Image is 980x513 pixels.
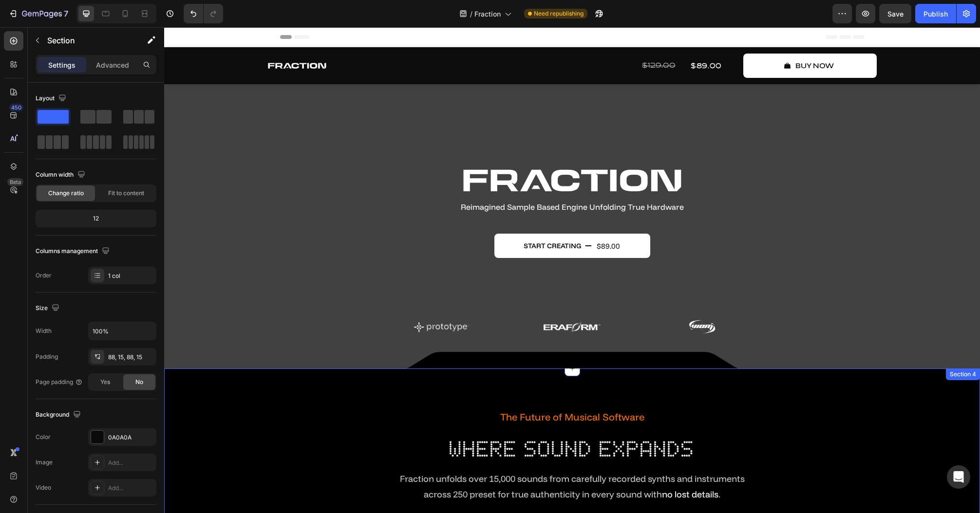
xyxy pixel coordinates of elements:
[108,458,154,467] div: Add...
[96,60,129,70] p: Advanced
[125,173,692,187] p: Reimagined Sample Based Engine Unfolding True Hardware
[299,142,518,165] img: gempages_562811069194568869-ca051199-d962-471a-8686-e2ef93681f3b.svg
[260,461,498,473] span: across 250 preset for true authenticity in every sound with
[915,4,956,23] button: Publish
[184,4,223,23] div: Undo/Redo
[879,4,911,23] button: Save
[525,293,551,306] img: Alt Image
[108,353,154,362] div: 88, 15, 88, 15
[108,272,154,280] div: 1 col
[48,60,75,70] p: Settings
[164,27,980,513] iframe: Design area
[36,92,68,105] div: Layout
[359,213,417,225] div: start creating
[36,483,51,492] div: Video
[330,206,486,231] button: start creating
[47,35,127,46] p: Section
[135,378,143,386] span: No
[947,465,970,489] div: Open Intercom Messenger
[100,378,110,386] span: Yes
[36,378,83,386] div: Page padding
[89,322,156,340] input: Auto
[7,178,23,186] div: Beta
[470,9,472,19] span: /
[36,408,83,421] div: Background
[36,271,52,280] div: Order
[4,4,73,23] button: 7
[887,10,904,18] span: Save
[246,290,310,309] img: Alt Image
[579,26,713,51] button: buy now
[378,293,437,306] img: Alt Image
[432,211,457,226] div: $89.00
[312,31,512,46] div: $129.00
[236,446,581,457] span: Fraction unfolds over 15,000 sounds from carefully recorded synths and instruments
[36,458,53,467] div: Image
[67,381,749,399] p: The Future of Musical Software
[64,8,68,19] p: 7
[492,33,559,45] div: $89.00
[9,104,23,111] div: 450
[108,484,154,493] div: Add...
[631,32,670,45] div: buy now
[554,461,556,473] span: .
[36,433,51,441] div: Color
[36,245,112,258] div: Columns management
[36,302,61,315] div: Size
[238,325,579,342] img: gempages_562811069194568869-024c6391-bb88-4cb5-8a30-1c495429145c.svg
[108,189,144,198] span: Fit to content
[474,9,501,19] span: Fraction
[48,189,84,198] span: Change ratio
[784,343,814,351] div: Section 4
[67,406,749,438] h2: where sound expands
[498,461,554,473] span: no lost details
[108,433,154,442] div: 0A0A0A
[38,212,154,225] div: 12
[534,9,584,18] span: Need republishing
[36,352,58,361] div: Padding
[923,9,948,19] div: Publish
[36,327,52,335] div: Width
[36,168,87,182] div: Column width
